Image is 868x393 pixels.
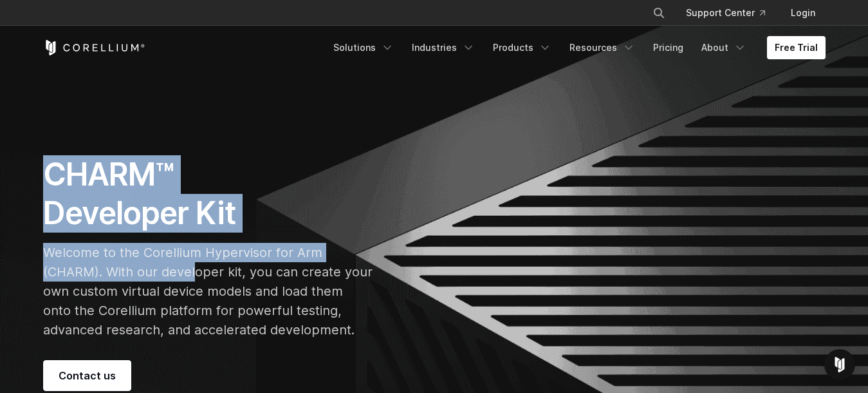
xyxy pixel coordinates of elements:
h1: CHARM™ Developer Kit [43,155,373,233]
a: Resources [562,36,643,59]
a: Pricing [645,36,691,59]
a: About [694,36,754,59]
a: Products [485,36,559,59]
div: Navigation Menu [326,36,826,59]
div: Navigation Menu [637,1,826,24]
span: Contact us [59,368,116,383]
div: Open Intercom Messenger [824,349,855,380]
a: Solutions [326,36,402,59]
a: Support Center [676,1,775,24]
a: Free Trial [767,36,826,59]
a: Industries [404,36,483,59]
a: Login [780,1,826,24]
p: Welcome to the Corellium Hypervisor for Arm (CHARM). With our developer kit, you can create your ... [43,243,373,340]
button: Search [647,1,670,24]
a: Corellium Home [43,40,145,55]
a: Contact us [43,360,131,391]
